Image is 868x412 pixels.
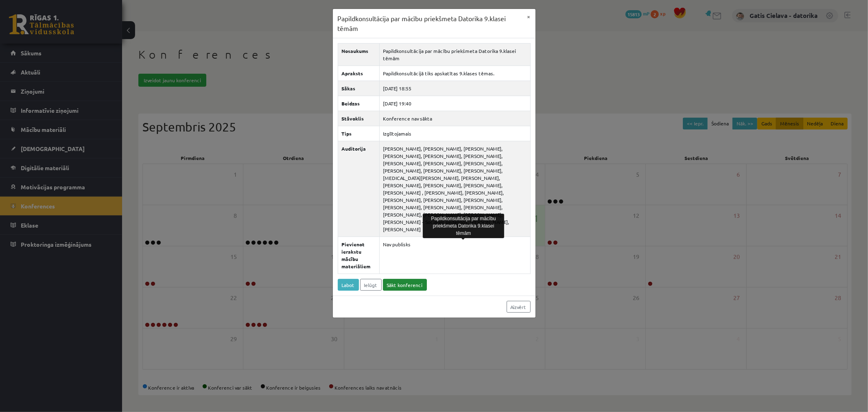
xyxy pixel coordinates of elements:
[379,126,530,141] td: Izglītojamais
[338,141,379,237] th: Auditorija
[338,111,379,126] th: Stāvoklis
[379,81,530,96] td: [DATE] 18:55
[379,96,530,111] td: [DATE] 19:40
[360,279,382,291] a: Ielūgt
[338,96,379,111] th: Beidzas
[338,81,379,96] th: Sākas
[338,279,359,291] a: Labot
[338,44,379,66] th: Nosaukums
[379,141,530,237] td: [PERSON_NAME], [PERSON_NAME], [PERSON_NAME], [PERSON_NAME], [PERSON_NAME], [PERSON_NAME], [PERSON...
[338,14,523,33] h3: Papildkonsultācija par mācību priekšmeta Datorika 9.klasei tēmām
[423,214,504,238] div: Papildkonsultācija par mācību priekšmeta Datorika 9.klasei tēmām
[379,44,530,66] td: Papildkonsultācija par mācību priekšmeta Datorika 9.klasei tēmām
[383,279,427,291] a: Sākt konferenci
[338,126,379,141] th: Tips
[338,237,379,274] th: Pievienot ierakstu mācību materiāliem
[338,66,379,81] th: Apraksts
[379,111,530,126] td: Konference nav sākta
[379,237,530,274] td: Nav publisks
[507,301,531,313] a: Aizvērt
[523,9,536,24] button: ×
[379,66,530,81] td: Papildkonsultācijā tiks apskatītas 9.klases tēmas.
